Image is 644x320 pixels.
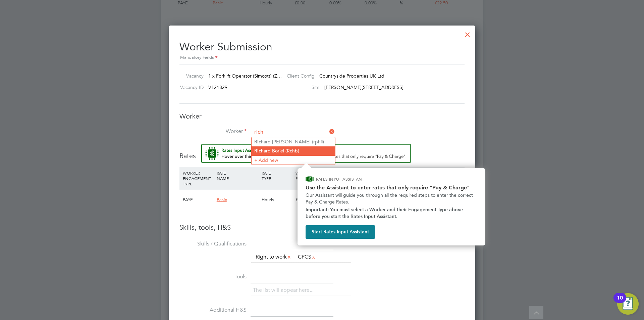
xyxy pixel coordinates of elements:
[179,307,247,314] label: Additional H&S
[252,127,335,137] input: Search for...
[252,155,335,165] li: + Add new
[306,175,314,183] img: ENGAGE Assistant Icon
[201,144,411,163] button: Rate Assistant
[429,167,463,190] div: AGENCY CHARGE RATE
[294,167,328,184] div: WORKER PAY RATE
[306,225,375,239] button: Start Rates Input Assistant
[328,167,362,184] div: HOLIDAY PAY
[177,73,204,79] label: Vacancy
[177,84,204,90] label: Vacancy ID
[617,298,623,307] div: 10
[179,35,465,61] h2: Worker Submission
[252,146,335,155] li: ard Boriel (Rchb)
[253,286,316,295] li: The list will appear here...
[260,167,294,184] div: RATE TYPE
[181,167,215,190] div: WORKER ENGAGEMENT TYPE
[281,84,320,90] label: Site
[208,84,227,90] span: V121829
[179,273,247,280] label: Tools
[395,167,429,184] div: AGENCY MARKUP
[298,168,485,245] div: How to input Rates that only require Pay & Charge
[324,84,404,90] span: [PERSON_NAME][STREET_ADDRESS]
[179,223,465,232] h3: Skills, tools, H&S
[179,144,465,160] h3: Rates
[179,240,247,247] label: Skills / Qualifications
[217,197,227,202] span: Basic
[181,190,215,210] div: PAYE
[253,253,294,262] li: Right to work
[319,73,384,79] span: Countryside Properties UK Ltd
[254,148,264,154] b: Rich
[287,253,291,261] a: x
[617,293,639,315] button: Open Resource Center, 10 new notifications
[316,176,400,182] p: RATES INPUT ASSISTANT
[215,167,260,184] div: RATE NAME
[295,253,319,262] li: CPCS
[281,73,315,79] label: Client Config
[260,190,294,210] div: Hourly
[252,137,335,146] li: ard [PERSON_NAME] (rphil)
[311,253,316,261] a: x
[362,167,395,184] div: EMPLOYER COST
[208,73,282,79] span: 1 x Forklift Operator (Simcott) (Z…
[306,207,464,219] strong: Important: You must select a Worker and their Engagement Type above before you start the Rates In...
[179,54,465,61] div: Mandatory Fields
[179,112,465,121] h3: Worker
[294,190,328,210] div: £0.00
[179,128,247,135] label: Worker
[306,184,477,191] h2: Use the Assistant to enter rates that only require "Pay & Charge"
[254,139,264,145] b: Rich
[306,192,477,205] p: Our Assistant will guide you through all the required steps to enter the correct Pay & Charge Rates.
